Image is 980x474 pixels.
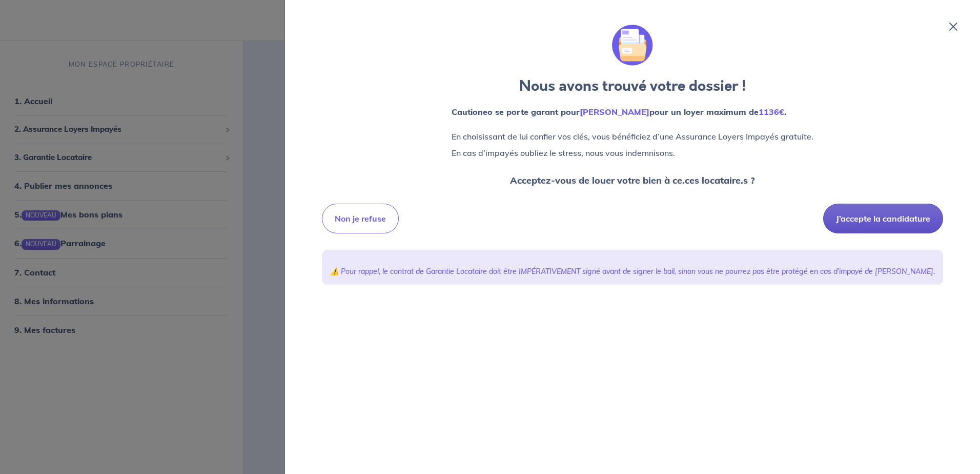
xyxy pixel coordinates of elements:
[510,174,755,186] strong: Acceptez-vous de louer votre bien à ce.ces locataire.s ?
[580,107,649,117] em: [PERSON_NAME]
[452,107,786,117] strong: Cautioneo se porte garant pour pour un loyer maximum de .
[612,25,653,66] img: illu_folder.svg
[322,204,399,233] button: Non je refuse
[519,76,746,96] strong: Nous avons trouvé votre dossier !
[759,107,784,117] em: 1136€
[823,204,943,233] button: J’accepte la candidature
[330,266,935,276] p: ⚠️ Pour rappel, le contrat de Garantie Locataire doit être IMPÉRATIVEMENT signé avant de signer l...
[452,128,813,161] p: En choisissant de lui confier vos clés, vous bénéficiez d’une Assurance Loyers Impayés gratuite. ...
